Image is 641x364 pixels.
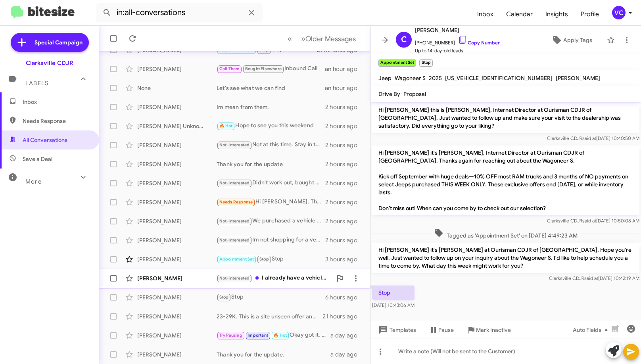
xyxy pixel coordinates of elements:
[378,90,400,98] span: Drive By
[217,178,325,188] div: Didn't work out, bought something else
[259,257,269,262] span: Stop
[217,351,330,358] div: Thank you for the update.
[137,331,217,339] div: [PERSON_NAME]
[372,243,639,273] p: Hi [PERSON_NAME] it's [PERSON_NAME] at Ourisman CDJR of [GEOGRAPHIC_DATA]. Hope you're well. Just...
[378,75,392,82] span: Jeep
[217,216,325,226] div: We purchased a vehicle [DATE] so we are no longer looking.
[325,160,364,168] div: 2 hours ago
[582,135,596,141] span: said at
[403,90,426,98] span: Proposal
[137,65,217,73] div: [PERSON_NAME]
[137,255,217,263] div: [PERSON_NAME]
[460,323,517,337] button: Mark Inactive
[549,275,639,281] span: Clarksville CDJR [DATE] 10:42:19 AM
[372,103,639,133] p: Hi [PERSON_NAME] this is [PERSON_NAME], Internet Director at Ourisman CDJR of [GEOGRAPHIC_DATA]. ...
[288,34,292,44] span: «
[296,31,361,47] button: Next
[415,47,500,55] span: Up to 14-day-old leads
[137,236,217,244] div: [PERSON_NAME]
[137,160,217,168] div: [PERSON_NAME]
[217,293,325,302] div: Stop
[217,274,332,283] div: I already have a vehicle thank you
[283,31,297,47] button: Previous
[219,295,229,300] span: Stop
[438,323,454,337] span: Pause
[301,34,305,44] span: »
[370,323,422,337] button: Templates
[325,255,364,263] div: 3 hours ago
[217,236,325,245] div: Im not shopping for a vehicle anymore
[219,142,250,148] span: Not-Interested
[25,80,48,87] span: Labels
[556,75,600,82] span: [PERSON_NAME]
[372,146,639,215] p: Hi [PERSON_NAME] it's [PERSON_NAME], Internet Director at Ourisman CDJR of [GEOGRAPHIC_DATA]. Tha...
[23,136,67,144] span: All Conversations
[547,218,639,224] span: Clarksville CDJR [DATE] 10:50:08 AM
[96,3,263,22] input: Search
[23,98,90,106] span: Inbox
[547,135,639,141] span: Clarksville CDJR [DATE] 10:40:50 AM
[219,238,250,243] span: Not-Interested
[137,103,217,111] div: [PERSON_NAME]
[219,276,250,281] span: Not-Interested
[325,293,364,301] div: 6 hours ago
[137,198,217,206] div: [PERSON_NAME]
[540,33,603,47] button: Apply Tags
[445,75,553,82] span: [US_VEHICLE_IDENTIFICATION_NUMBER]
[137,141,217,149] div: [PERSON_NAME]
[377,323,416,337] span: Templates
[217,84,325,92] div: Let's see what we can find
[217,121,325,130] div: Hope to see you this weekend
[26,59,73,67] div: Clarksville CDJR
[23,155,52,163] span: Save a Deal
[325,65,364,73] div: an hour ago
[582,218,596,224] span: said at
[584,275,598,281] span: said at
[25,178,42,185] span: More
[471,3,500,26] a: Inbox
[325,198,364,206] div: 2 hours ago
[217,64,325,73] div: Inbound Call
[605,6,632,19] button: VC
[574,3,605,26] a: Profile
[219,199,253,205] span: Needs Response
[500,3,539,26] a: Calendar
[219,333,242,338] span: Try Pausing
[137,84,217,92] div: None
[217,103,325,111] div: Im mean from them.
[476,323,511,337] span: Mark Inactive
[612,6,626,19] div: VC
[325,141,364,149] div: 2 hours ago
[563,33,592,47] span: Apply Tags
[283,31,361,47] nav: Page navigation example
[217,312,322,320] div: 23-29K. This is a site unseen offer and is subject to change upon viewing it.
[217,255,325,264] div: Stop
[372,285,415,300] p: Stop
[273,333,287,338] span: 🔥 Hot
[325,217,364,225] div: 2 hours ago
[325,103,364,111] div: 2 hours ago
[23,117,90,125] span: Needs Response
[219,180,250,186] span: Not-Interested
[137,122,217,130] div: [PERSON_NAME] Unknown
[245,66,282,71] span: Bought Elsewhere
[137,293,217,301] div: [PERSON_NAME]
[137,179,217,187] div: [PERSON_NAME]
[248,333,268,338] span: Important
[219,123,233,128] span: 🔥 Hot
[422,323,460,337] button: Pause
[137,274,217,282] div: [PERSON_NAME]
[401,33,407,46] span: C
[325,122,364,130] div: 2 hours ago
[137,351,217,358] div: [PERSON_NAME]
[372,302,415,308] span: [DATE] 10:43:06 AM
[219,66,240,71] span: Call Them
[11,33,89,52] a: Special Campaign
[137,312,217,320] div: [PERSON_NAME]
[219,218,250,224] span: Not-Interested
[573,323,611,337] span: Auto Fields
[325,236,364,244] div: 2 hours ago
